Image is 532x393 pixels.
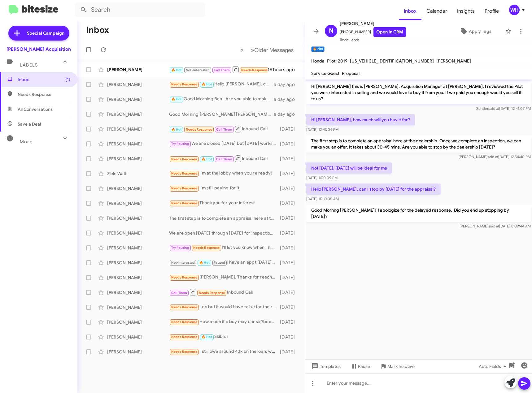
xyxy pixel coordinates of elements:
[107,111,169,117] div: [PERSON_NAME]
[171,201,198,205] span: Needs Response
[169,274,279,281] div: [PERSON_NAME]. Thanks for reaching out. I'm currently working with someone on a private sale, but...
[237,44,297,56] nav: Page navigation example
[171,275,198,279] span: Needs Response
[237,44,247,56] button: Previous
[169,170,279,177] div: I'm at the lobby when you're ready!
[488,224,499,228] span: said at
[279,171,300,177] div: [DATE]
[479,361,508,372] span: Auto Fields
[342,71,360,76] span: Proposal
[279,230,300,236] div: [DATE]
[306,135,531,153] p: The first step is to complete an appraisal here at the dealership. Once we complete an inspection...
[20,139,33,145] span: More
[169,111,274,117] div: Good Morning [PERSON_NAME] [PERSON_NAME]. The Suzuki might be just a tad older for us to retail. ...
[241,68,268,72] span: Needs Response
[171,82,198,86] span: Needs Response
[107,230,169,236] div: [PERSON_NAME]
[350,58,434,64] span: [US_VEHICLE_IDENTIFICATION_NUMBER]
[452,2,480,20] a: Insights
[306,162,392,174] p: Not [DATE]. [DATE] will be ideal for me
[279,200,300,206] div: [DATE]
[107,319,169,325] div: [PERSON_NAME]
[171,350,198,354] span: Needs Response
[107,141,169,147] div: [PERSON_NAME]
[171,246,189,250] span: Try Pausing
[169,304,279,311] div: I do but it would have to be for the right price
[171,157,198,161] span: Needs Response
[399,2,421,20] a: Inbox
[86,25,109,35] h1: Inbox
[311,58,325,64] span: Honda
[306,127,338,132] span: [DATE] 12:43:04 PM
[469,26,491,37] span: Apply Tags
[436,58,471,64] span: [PERSON_NAME]
[306,184,441,195] p: Hello [PERSON_NAME], can I stop by [DATE] for the appraisal?
[169,259,279,266] div: i have an appt [DATE][DATE]8AM once that's done i'm free - as well as already on property
[75,2,205,17] input: Search
[279,185,300,192] div: [DATE]
[274,96,300,102] div: a day ago
[279,334,300,340] div: [DATE]
[18,91,70,97] span: Needs Response
[202,82,212,86] span: 🔥 Hot
[488,106,499,111] span: said at
[169,244,279,251] div: I'll let you know when I have time to come by
[279,245,300,251] div: [DATE]
[107,274,169,281] div: [PERSON_NAME]
[509,5,520,15] div: WH
[27,30,64,36] span: Special Campaign
[171,291,187,295] span: Call Them
[107,171,169,177] div: Ziele Watt
[279,156,300,162] div: [DATE]
[107,96,169,102] div: [PERSON_NAME]
[459,154,531,159] span: [PERSON_NAME] [DATE] 12:54:40 PM
[279,289,300,296] div: [DATE]
[171,127,182,132] span: 🔥 Hot
[7,46,71,52] div: [PERSON_NAME] Acquisition
[240,46,244,54] span: «
[279,215,300,221] div: [DATE]
[305,361,346,372] button: Templates
[460,224,531,228] span: [PERSON_NAME] [DATE] 8:09:44 AM
[474,361,513,372] button: Auto Fields
[107,260,169,266] div: [PERSON_NAME]
[476,106,531,111] span: Sender [DATE] 12:41:07 PM
[169,140,279,147] div: We are closed [DATE] but [DATE] works. Are you looking to just sell it or trade it in?
[340,20,406,27] span: [PERSON_NAME]
[107,215,169,221] div: [PERSON_NAME]
[327,58,335,64] span: Pilot
[306,205,531,222] p: Good Mornng [PERSON_NAME]! I apologize for the delayed response. Did you end up stopping by [DATE]?
[186,127,212,132] span: Needs Response
[216,127,232,132] span: Call Them
[202,335,212,339] span: 🔥 Hot
[107,289,169,296] div: [PERSON_NAME]
[169,200,279,207] div: Thank you for your interest
[18,121,41,127] span: Save a Deal
[387,361,415,372] span: Mark Inactive
[358,361,370,372] span: Pause
[169,230,279,236] div: We are open [DATE] through [DATE] for inspections from 8am til 3pm and Saturdays til 1pm. Let me ...
[421,2,452,20] span: Calendar
[279,260,300,266] div: [DATE]
[169,125,279,133] div: Inbound Call
[214,68,230,72] span: Call Them
[193,246,220,250] span: Needs Response
[279,304,300,310] div: [DATE]
[279,319,300,325] div: [DATE]
[171,335,198,339] span: Needs Response
[268,67,300,73] div: 18 hours ago
[171,320,198,324] span: Needs Response
[20,62,38,68] span: Labels
[279,349,300,355] div: [DATE]
[329,26,334,36] span: N
[480,2,504,20] a: Profile
[169,288,279,296] div: Inbound Call
[171,186,198,190] span: Needs Response
[171,97,182,101] span: 🔥 Hot
[169,333,279,340] div: Skibidi
[65,76,70,83] span: (1)
[306,175,338,180] span: [DATE] 1:00:09 PM
[247,44,297,56] button: Next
